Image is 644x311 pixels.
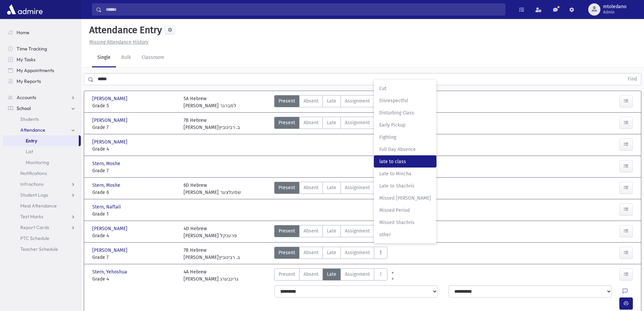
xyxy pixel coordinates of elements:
span: Grade 5 [92,102,177,109]
span: Absent [304,249,318,256]
span: Late to Mincha [379,170,431,177]
span: Grade 7 [92,167,177,174]
u: Missing Attendance History [89,39,148,45]
span: Attendance [20,127,45,133]
span: Absent [304,97,318,105]
span: Missed [PERSON_NAME] [379,195,431,202]
a: Teacher Schedule [3,244,81,254]
div: 6D Hebrew [PERSON_NAME] שמעלצער [184,182,241,196]
span: late to class [379,158,431,165]
span: Late [327,119,336,126]
span: Stern, Moshe [92,182,122,189]
a: Attendance [3,125,81,135]
span: Grade 7 [92,124,177,131]
span: [PERSON_NAME] [92,225,129,232]
span: Accounts [17,94,36,101]
span: Grade 7 [92,254,177,261]
span: Absent [304,271,318,278]
span: [PERSON_NAME] [92,117,129,124]
span: Report Cards [20,224,49,230]
div: 4A Hebrew [PERSON_NAME] גרינבערג [184,268,238,283]
span: [PERSON_NAME] [92,247,129,254]
span: Stern, Moshe [92,160,122,167]
h5: Attendance Entry [87,24,162,36]
span: Grade 4 [92,146,177,153]
a: School [3,103,81,114]
span: Meal Attendance [20,203,57,209]
button: Find [624,73,641,85]
span: Assignment [345,184,370,191]
span: Late [327,249,336,256]
a: Entry [3,135,79,146]
span: Admin [603,9,626,15]
a: PTC Schedule [3,233,81,244]
span: Infractions [20,181,44,187]
span: Assignment [345,271,370,278]
span: Stern, Naftali [92,203,122,210]
a: Monitoring [3,157,81,168]
a: Meal Attendance [3,200,81,211]
div: 7B Hebrew [PERSON_NAME]ב. רבינוביץ [184,247,240,261]
span: Missed Shachris [379,219,431,226]
span: Time Tracking [17,46,47,52]
div: 4D Hebrew [PERSON_NAME] פרענקל [184,225,237,239]
span: Present [279,271,295,278]
span: Absent [304,227,318,235]
a: Accounts [3,92,81,103]
a: Single [92,48,116,67]
span: Absent [304,119,318,126]
span: Late [327,184,336,191]
span: Stern, Yehoshua [92,268,128,275]
a: Missing Attendance History [87,39,148,45]
span: Fighting [379,134,431,141]
a: Test Marks [3,211,81,222]
span: Present [279,119,295,126]
span: Present [279,227,295,235]
span: Grade 4 [92,275,177,283]
span: Grade 4 [92,232,177,239]
a: Time Tracking [3,43,81,54]
img: AdmirePro [5,3,44,16]
span: Disrespectful [379,97,431,104]
div: 7B Hebrew [PERSON_NAME]ב. רבינוביץ [184,117,240,131]
span: School [17,105,31,111]
a: My Reports [3,76,81,87]
span: Notifications [20,170,47,176]
span: Present [279,184,295,191]
span: Late to Shachris [379,182,431,190]
span: [PERSON_NAME] [92,138,129,146]
span: Entry [26,138,37,144]
span: Present [279,97,295,105]
span: Cut [379,85,431,92]
input: Search [102,3,505,16]
span: Early Pickup [379,121,431,129]
a: Home [3,27,81,38]
a: Notifications [3,168,81,179]
span: Teacher Schedule [20,246,58,252]
div: AttTypes [274,268,387,283]
span: Disturbing Class [379,109,431,116]
a: Infractions [3,179,81,190]
a: My Appointments [3,65,81,76]
span: other [379,231,431,238]
span: My Appointments [17,67,54,73]
span: Home [17,29,29,36]
span: Absent [304,184,318,191]
span: Student Logs [20,192,48,198]
span: My Reports [17,78,41,84]
span: Grade 6 [92,189,177,196]
div: AttTypes [274,95,387,109]
span: Present [279,249,295,256]
div: 5A Hebrew [PERSON_NAME] למברגר [184,95,236,109]
span: [PERSON_NAME] [92,95,129,102]
span: Students [20,116,39,122]
span: Late [327,271,336,278]
span: Late [327,97,336,105]
span: Assignment [345,249,370,256]
span: My Tasks [17,57,35,63]
span: Assignment [345,119,370,126]
span: Late [327,227,336,235]
span: Assignment [345,227,370,235]
span: Grade 1 [92,210,177,218]
div: AttTypes [274,117,387,131]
